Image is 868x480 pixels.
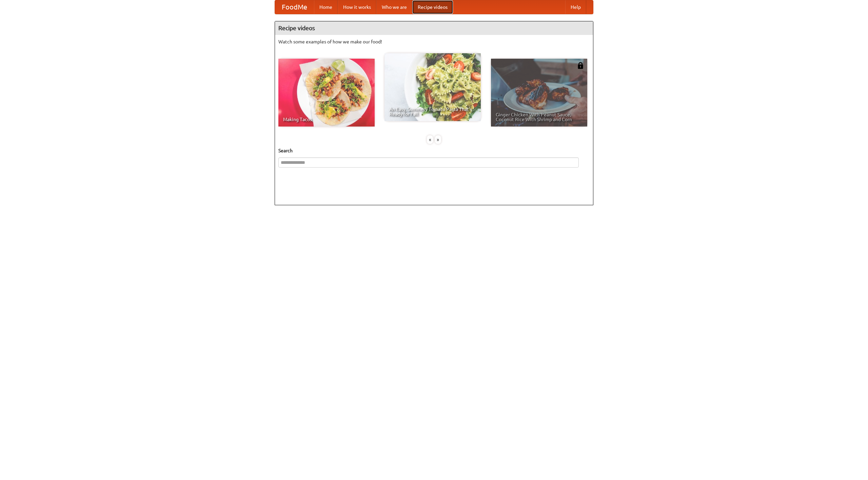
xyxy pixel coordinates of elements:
a: Recipe videos [412,0,453,14]
h5: Search [278,147,590,154]
a: FoodMe [275,0,314,14]
a: Home [314,0,338,14]
p: Watch some examples of how we make our food! [278,38,590,45]
span: Making Tacos [283,117,370,122]
img: 483408.png [577,62,584,69]
a: Making Tacos [278,59,375,127]
a: Help [565,0,586,14]
a: How it works [338,0,376,14]
div: « [427,135,433,144]
div: » [435,135,441,144]
a: Who we are [376,0,412,14]
h4: Recipe videos [275,21,593,35]
span: An Easy, Summery Tomato Pasta That's Ready for Fall [389,107,476,116]
a: An Easy, Summery Tomato Pasta That's Ready for Fall [384,53,481,121]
